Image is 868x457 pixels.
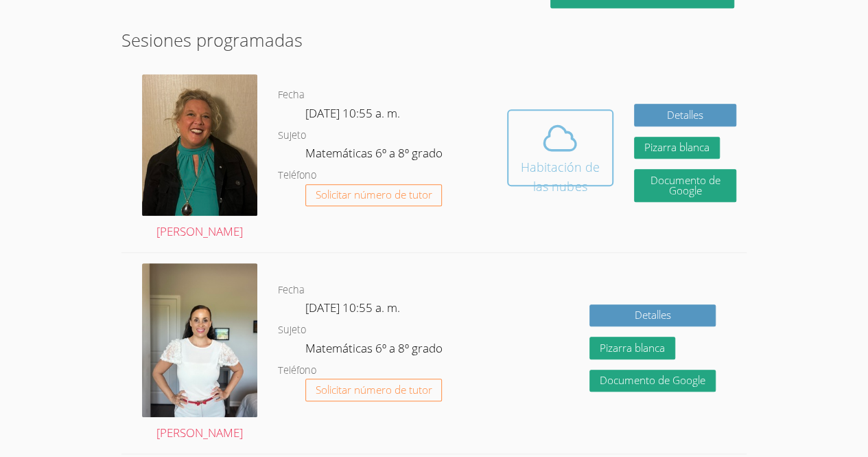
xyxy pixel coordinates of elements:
[589,304,716,327] a: Detalles
[634,308,670,322] font: Detalles
[600,373,705,387] font: Documento de Google
[650,173,720,197] font: Documento de Google
[521,159,600,194] font: Habitación de las nubes
[121,28,303,52] font: Sesiones programadas
[667,108,703,122] font: Detalles
[305,300,400,315] font: [DATE] 10:55 a. m.
[305,184,443,207] button: Solicitar número de tutor
[507,109,613,186] button: Habitación de las nubes
[589,337,675,359] button: Pizarra blanca
[142,74,257,242] a: [PERSON_NAME]
[305,145,443,161] font: Matemáticas 6º a 8º grado
[278,168,316,181] font: Teléfono
[644,140,709,154] font: Pizarra blanca
[142,74,257,216] img: IMG_0043.jpeg
[634,104,736,126] a: Detalles
[305,340,443,356] font: Matemáticas 6º a 8º grado
[156,425,243,441] font: [PERSON_NAME]
[305,379,443,401] button: Solicitar número de tutor
[278,129,306,142] font: Sujeto
[142,263,257,417] img: IMG_9685.jpeg
[156,223,243,239] font: [PERSON_NAME]
[634,137,720,159] button: Pizarra blanca
[278,88,305,101] font: Fecha
[600,341,665,355] font: Pizarra blanca
[278,283,305,296] font: Fecha
[278,364,316,377] font: Teléfono
[278,323,306,336] font: Sujeto
[316,188,432,201] font: Solicitar número de tutor
[142,263,257,443] a: [PERSON_NAME]
[305,105,400,121] font: [DATE] 10:55 a. m.
[316,383,432,397] font: Solicitar número de tutor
